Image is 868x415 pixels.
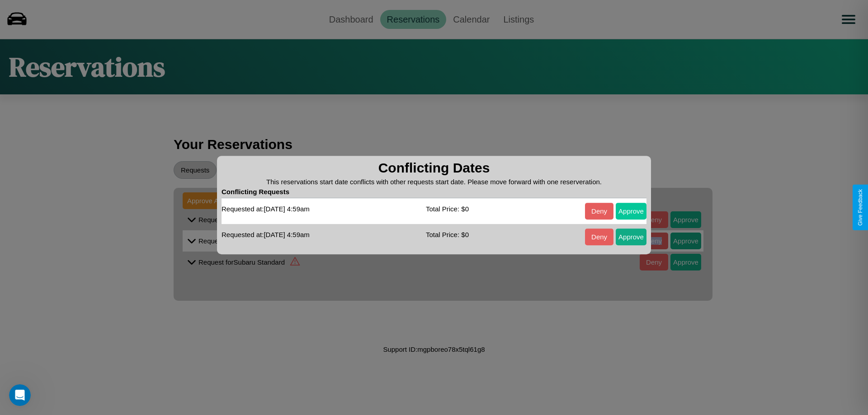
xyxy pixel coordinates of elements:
[222,203,310,215] p: Requested at: [DATE] 4:59am
[222,160,646,176] h3: Conflicting Dates
[616,228,646,245] button: Approve
[857,189,863,226] div: Give Feedback
[585,228,613,245] button: Deny
[616,203,646,219] button: Approve
[222,176,646,188] p: This reservations start date conflicts with other requests start date. Please move forward with o...
[222,228,310,241] p: Requested at: [DATE] 4:59am
[222,188,646,198] h4: Conflicting Requests
[426,203,469,215] p: Total Price: $ 0
[426,228,469,241] p: Total Price: $ 0
[585,203,613,219] button: Deny
[9,384,31,406] iframe: Intercom live chat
